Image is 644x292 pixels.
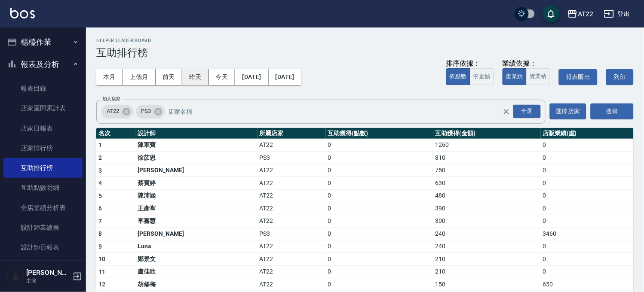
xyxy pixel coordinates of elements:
[135,278,257,291] td: 胡修梅
[7,268,24,285] img: Person
[3,198,83,218] a: 全店業績分析表
[3,98,83,118] a: 店家區間累計表
[258,152,326,164] td: PS3
[543,5,560,22] button: save
[258,240,326,253] td: AT22
[541,215,634,228] td: 0
[135,253,257,266] td: 鄭景文
[326,152,433,164] td: 0
[326,265,433,278] td: 0
[3,218,83,237] a: 設計師業績表
[541,228,634,240] td: 3460
[156,69,182,85] button: 前天
[10,8,35,18] img: Logo
[446,68,470,85] button: 依點數
[433,139,541,152] td: 1260
[136,107,156,116] span: PS3
[135,152,257,164] td: 徐苡恩
[102,96,120,102] label: 加入店家
[123,69,156,85] button: 上個月
[235,69,268,85] button: [DATE]
[433,253,541,266] td: 210
[96,69,123,85] button: 本月
[326,128,433,139] th: 互助獲得(點數)
[3,53,83,76] button: 報表及分析
[258,164,326,177] td: AT22
[601,6,634,22] button: 登出
[326,202,433,215] td: 0
[326,253,433,266] td: 0
[433,164,541,177] td: 750
[326,139,433,152] td: 0
[258,215,326,228] td: AT22
[513,105,541,118] div: 全選
[550,103,586,119] button: 選擇店家
[541,177,634,190] td: 0
[98,142,102,149] span: 1
[258,177,326,190] td: AT22
[135,189,257,202] td: 陳沛涵
[269,69,301,85] button: [DATE]
[606,69,634,85] button: 列印
[541,202,634,215] td: 0
[98,218,102,225] span: 7
[433,152,541,164] td: 810
[26,268,70,277] h5: [PERSON_NAME]
[3,79,83,98] a: 報表目錄
[503,59,550,68] div: 業績依據：
[470,68,494,85] button: 依金額
[98,230,102,237] span: 8
[433,189,541,202] td: 480
[135,202,257,215] td: 王彥寯
[326,164,433,177] td: 0
[326,189,433,202] td: 0
[135,139,257,152] td: 陳軍寶
[3,257,83,277] a: 設計師業績分析表
[433,202,541,215] td: 390
[135,177,257,190] td: 蔡寶婷
[98,255,106,262] span: 10
[136,105,165,119] div: PS3
[135,128,257,139] th: 設計師
[3,31,83,53] button: 櫃檯作業
[578,9,594,19] div: AT22
[98,192,102,199] span: 5
[96,47,634,59] h3: 互助排行榜
[96,128,135,139] th: 名次
[512,103,543,120] button: Open
[541,152,634,164] td: 0
[26,277,70,285] p: 主管
[433,228,541,240] td: 240
[3,138,83,158] a: 店家排行榜
[96,38,634,43] h2: Helper Leader Board
[541,253,634,266] td: 0
[433,177,541,190] td: 630
[258,228,326,240] td: PS3
[98,243,102,250] span: 9
[541,265,634,278] td: 0
[98,154,102,161] span: 2
[326,240,433,253] td: 0
[3,178,83,198] a: 互助點數明細
[541,128,634,139] th: 店販業績(虛)
[591,103,634,119] button: 搜尋
[326,228,433,240] td: 0
[166,104,518,119] input: 店家名稱
[258,202,326,215] td: AT22
[258,278,326,291] td: AT22
[258,265,326,278] td: AT22
[541,278,634,291] td: 650
[135,240,257,253] td: Luna
[3,119,83,138] a: 店家日報表
[559,69,598,85] button: 報表匯出
[135,265,257,278] td: 盧佳欣
[433,128,541,139] th: 互助獲得(金額)
[258,253,326,266] td: AT22
[326,215,433,228] td: 0
[135,164,257,177] td: [PERSON_NAME]
[541,164,634,177] td: 0
[433,240,541,253] td: 240
[526,68,550,85] button: 實業績
[98,179,102,186] span: 4
[500,106,512,118] button: Clear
